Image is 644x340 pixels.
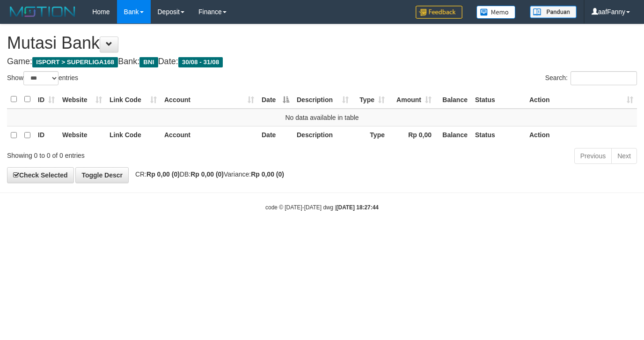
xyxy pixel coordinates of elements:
[574,148,612,164] a: Previous
[7,109,637,126] td: No data available in table
[7,147,261,160] div: Showing 0 to 0 of 0 entries
[106,126,161,144] th: Link Code
[106,90,161,109] th: Link Code: activate to sort column ascending
[530,6,577,18] img: panduan.png
[352,126,388,144] th: Type
[59,90,106,109] th: Website: activate to sort column ascending
[471,90,526,109] th: Status
[32,57,118,67] span: ISPORT > SUPERLIGA168
[34,90,59,109] th: ID: activate to sort column ascending
[146,170,180,178] strong: Rp 0,00 (0)
[190,170,224,178] strong: Rp 0,00 (0)
[251,170,284,178] strong: Rp 0,00 (0)
[258,126,293,144] th: Date
[75,167,129,183] a: Toggle Descr
[7,71,78,85] label: Show entries
[7,167,74,183] a: Check Selected
[293,126,352,144] th: Description
[178,57,223,67] span: 30/08 - 31/08
[23,71,59,85] select: Showentries
[258,90,293,109] th: Date: activate to sort column descending
[471,126,526,144] th: Status
[265,204,379,211] small: code © [DATE]-[DATE] dwg |
[7,34,637,52] h1: Mutasi Bank
[59,126,106,144] th: Website
[611,148,637,164] a: Next
[352,90,388,109] th: Type: activate to sort column ascending
[388,126,435,144] th: Rp 0,00
[161,90,258,109] th: Account: activate to sort column ascending
[476,6,516,19] img: Button%20Memo.svg
[571,71,637,85] input: Search:
[337,204,379,211] strong: [DATE] 18:27:44
[7,5,78,19] img: MOTION_logo.png
[526,90,637,109] th: Action: activate to sort column ascending
[161,126,258,144] th: Account
[293,90,352,109] th: Description: activate to sort column ascending
[526,126,637,144] th: Action
[139,57,158,67] span: BNI
[416,6,462,19] img: Feedback.jpg
[131,170,284,178] span: CR: DB: Variance:
[7,57,637,67] h4: Game: Bank: Date:
[34,126,59,144] th: ID
[435,126,471,144] th: Balance
[545,71,637,85] label: Search:
[435,90,471,109] th: Balance
[388,90,435,109] th: Amount: activate to sort column ascending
